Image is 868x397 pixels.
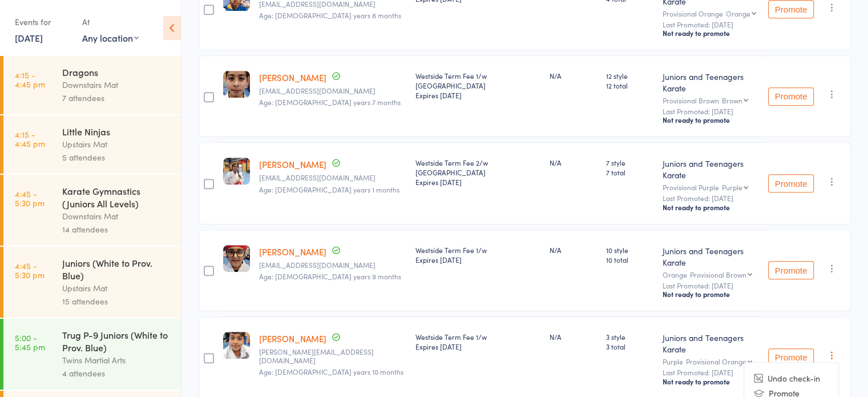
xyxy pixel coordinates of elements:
[686,358,746,365] div: Provisional Orange
[62,367,171,380] div: 4 attendees
[62,66,171,78] div: Dragons
[3,175,181,246] a: 4:45 -5:30 pmKarate Gymnastics (Juniors All Levels)Downstairs Mat14 attendees
[663,368,759,376] small: Last Promoted: [DATE]
[15,261,45,279] time: 4:45 - 5:30 pm
[768,174,814,193] button: Promote
[415,158,540,187] div: Westside Term Fee 2/w [GEOGRAPHIC_DATA]
[62,256,171,282] div: Juniors (White to Prov. Blue)
[606,245,653,255] span: 10 style
[663,282,759,290] small: Last Promoted: [DATE]
[768,348,814,367] button: Promote
[415,177,540,187] div: Expires [DATE]
[663,10,759,17] div: Provisional Orange
[663,203,759,212] div: Not ready to promote
[663,194,759,202] small: Last Promoted: [DATE]
[768,261,814,279] button: Promote
[415,332,540,351] div: Westside Term Fee 1/w
[663,158,759,181] div: Juniors and Teenagers Karate
[663,377,759,386] div: Not ready to promote
[415,255,540,264] div: Expires [DATE]
[259,367,403,376] span: Age: [DEMOGRAPHIC_DATA] years 10 months
[223,71,250,98] img: image1627548876.png
[3,56,181,114] a: 4:15 -4:45 pmDragonsDownstairs Mat7 attendees
[690,271,746,278] div: Provisional Brown
[62,138,171,151] div: Upstairs Mat
[223,158,250,185] img: image1716188528.png
[663,97,759,104] div: Provisional Brown
[62,185,171,210] div: Karate Gymnastics (Juniors All Levels)
[259,97,401,107] span: Age: [DEMOGRAPHIC_DATA] years 7 months
[606,71,653,81] span: 12 style
[415,342,540,351] div: Expires [DATE]
[606,158,653,167] span: 7 style
[223,332,250,359] img: image1676442913.png
[663,290,759,299] div: Not ready to promote
[62,223,171,236] div: 14 attendees
[768,87,814,106] button: Promote
[259,71,326,83] a: [PERSON_NAME]
[15,13,71,31] div: Events for
[415,71,540,100] div: Westside Term Fee 1/w [GEOGRAPHIC_DATA]
[550,158,597,167] div: N/A
[15,31,43,44] a: [DATE]
[259,271,401,281] span: Age: [DEMOGRAPHIC_DATA] years 9 months
[663,245,759,268] div: Juniors and Teenagers Karate
[550,245,597,255] div: N/A
[606,255,653,264] span: 10 total
[15,333,45,351] time: 5:00 - 5:45 pm
[550,71,597,81] div: N/A
[62,282,171,295] div: Upstairs Mat
[663,358,759,365] div: Purple
[415,90,540,100] div: Expires [DATE]
[15,189,45,207] time: 4:45 - 5:30 pm
[223,245,250,272] img: image1619420445.png
[62,354,171,367] div: Twins Martial Arts
[82,13,139,31] div: At
[259,332,326,344] a: [PERSON_NAME]
[259,261,406,269] small: meharakaal@gmail.com
[3,247,181,318] a: 4:45 -5:30 pmJuniors (White to Prov. Blue)Upstairs Mat15 attendees
[259,348,406,364] small: rimpy.thind13@gmail.com
[663,115,759,125] div: Not ready to promote
[3,319,181,390] a: 5:00 -5:45 pmTrug P-9 Juniors (White to Prov. Blue)Twins Martial Arts4 attendees
[744,371,838,385] li: Undo check-in
[82,31,139,44] div: Any location
[62,151,171,164] div: 5 attendees
[606,332,653,342] span: 3 style
[606,167,653,177] span: 7 total
[663,71,759,94] div: Juniors and Teenagers Karate
[663,332,759,355] div: Juniors and Teenagers Karate
[3,115,181,174] a: 4:15 -4:45 pmLittle NinjasUpstairs Mat5 attendees
[62,125,171,138] div: Little Ninjas
[259,158,326,170] a: [PERSON_NAME]
[663,271,759,278] div: Orange
[663,107,759,115] small: Last Promoted: [DATE]
[722,183,742,191] div: Purple
[62,78,171,91] div: Downstairs Mat
[663,29,759,38] div: Not ready to promote
[663,183,759,191] div: Provisional Purple
[62,91,171,105] div: 7 attendees
[62,295,171,308] div: 15 attendees
[606,342,653,351] span: 3 total
[259,246,326,258] a: [PERSON_NAME]
[259,185,399,194] span: Age: [DEMOGRAPHIC_DATA] years 1 months
[550,332,597,342] div: N/A
[726,10,750,17] div: Orange
[663,21,759,29] small: Last Promoted: [DATE]
[62,210,171,223] div: Downstairs Mat
[62,328,171,354] div: Trug P-9 Juniors (White to Prov. Blue)
[15,70,45,89] time: 4:15 - 4:45 pm
[259,10,401,20] span: Age: [DEMOGRAPHIC_DATA] years 8 months
[722,97,742,104] div: Brown
[606,81,653,90] span: 12 total
[259,87,406,95] small: deeptisameer@yahoo.co.in
[415,245,540,264] div: Westside Term Fee 1/w
[15,130,45,148] time: 4:15 - 4:45 pm
[259,174,406,182] small: rajeeshtravi@gmail.com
